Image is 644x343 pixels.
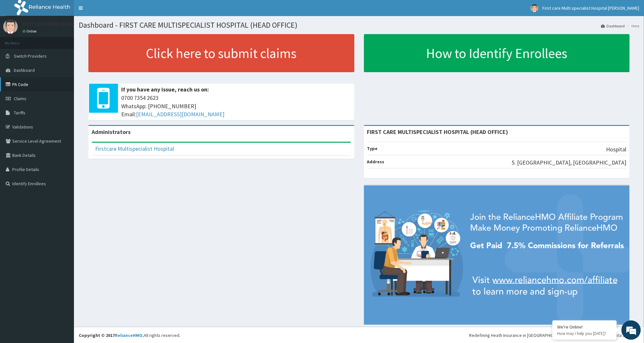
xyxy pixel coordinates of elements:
span: Tariffs [14,110,25,116]
img: User Image [3,19,18,34]
strong: Copyright © 2017 . [79,332,144,338]
h1: Dashboard - FIRST CARE MULTISPECIALIST HOSPITAL (HEAD OFFICE) [79,21,639,29]
p: 5. [GEOGRAPHIC_DATA], [GEOGRAPHIC_DATA] [512,158,626,167]
span: Switch Providers [14,53,47,59]
a: Firstcare Multispecialist Hospital [95,145,174,152]
a: Online [23,29,38,33]
b: Administrators [92,128,131,136]
span: First care Multi specialist Hospital [PERSON_NAME] [542,5,639,11]
textarea: Type your message and hit 'Enter' [3,176,122,198]
img: provider-team-banner.png [364,186,630,325]
span: 0700 7354 2623 WhatsApp: [PHONE_NUMBER] Email: [121,94,351,119]
strong: FIRST CARE MULTISPECIALIST HOSPITAL (HEAD OFFICE) [367,128,508,136]
div: We're Online! [557,324,612,330]
a: How to Identify Enrollees [364,34,630,72]
b: Type [367,146,378,151]
span: Dashboard [14,67,35,73]
img: User Image [531,4,539,12]
p: First care Multi specialist Hospital [PERSON_NAME] [23,21,151,27]
p: Hospital [606,145,626,154]
li: Here [625,23,639,29]
span: Claims [14,96,26,101]
a: [EMAIL_ADDRESS][DOMAIN_NAME] [136,110,224,118]
span: We're online! [37,81,89,146]
p: How may I help you today? [557,331,612,336]
b: If you have any issue, reach us on: [121,86,209,93]
div: Minimize live chat window [105,3,121,19]
a: Dashboard [601,23,625,29]
a: Click here to submit claims [88,34,354,72]
img: d_794563401_company_1708531726252_794563401 [12,32,26,48]
b: Address [367,159,385,165]
div: Chat with us now [33,36,108,44]
div: Redefining Heath Insurance in [GEOGRAPHIC_DATA] using Telemedicine and Data Science! [469,332,639,338]
a: RelianceHMO [115,332,142,338]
